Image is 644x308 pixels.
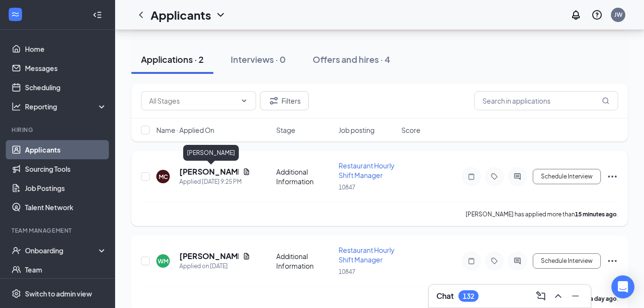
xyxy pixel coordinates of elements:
[602,97,609,105] svg: MagnifyingGlass
[158,257,168,265] div: WM
[25,178,107,198] a: Job Postings
[151,7,211,23] h1: Applicants
[159,173,168,181] div: MC
[489,257,500,265] svg: Tag
[533,169,601,184] button: Schedule Interview
[313,53,390,65] div: Offers and hires · 4
[339,246,395,264] span: Restaurant Hourly Shift Manager
[179,177,250,187] div: Applied [DATE] 9:25 PM
[607,171,618,182] svg: Ellipses
[25,39,107,59] a: Home
[463,292,474,300] div: 132
[12,289,21,298] svg: Settings
[591,9,603,21] svg: QuestionInfo
[550,288,566,304] button: ChevronUp
[436,291,454,301] h3: Chat
[149,95,236,106] input: All Stages
[25,78,107,97] a: Scheduling
[243,252,250,260] svg: Document
[339,184,355,191] span: 10847
[141,53,204,65] div: Applications · 2
[489,173,500,180] svg: Tag
[156,125,214,135] span: Name · Applied On
[268,95,280,107] svg: Filter
[12,226,105,235] div: Team Management
[93,10,102,20] svg: Collapse
[11,10,20,19] svg: WorkstreamLogo
[512,257,523,265] svg: ActiveChat
[474,91,618,110] input: Search in applications
[12,126,105,134] div: Hiring
[466,173,477,180] svg: Note
[25,59,107,78] a: Messages
[568,288,583,304] button: Minimize
[25,102,107,111] div: Reporting
[575,211,617,218] b: 15 minutes ago
[466,210,618,218] p: [PERSON_NAME] has applied more than .
[25,289,92,298] div: Switch to admin view
[25,246,99,255] div: Onboarding
[590,295,617,302] b: a day ago
[339,125,375,135] span: Job posting
[339,268,355,275] span: 10847
[276,251,333,271] div: Additional Information
[401,125,421,135] span: Score
[240,97,248,105] svg: ChevronDown
[533,253,601,269] button: Schedule Interview
[512,173,523,180] svg: ActiveChat
[231,53,286,65] div: Interviews · 0
[243,168,250,176] svg: Document
[179,166,239,177] h5: [PERSON_NAME]
[25,260,107,279] a: Team
[25,140,107,159] a: Applicants
[215,9,226,21] svg: ChevronDown
[260,91,309,110] button: Filter Filters
[179,261,250,271] div: Applied on [DATE]
[25,159,107,178] a: Sourcing Tools
[183,145,239,161] div: [PERSON_NAME]
[339,161,395,179] span: Restaurant Hourly Shift Manager
[276,125,295,135] span: Stage
[552,290,564,302] svg: ChevronUp
[614,11,622,19] div: JW
[607,255,618,267] svg: Ellipses
[611,275,634,298] div: Open Intercom Messenger
[12,102,21,111] svg: Analysis
[466,257,477,265] svg: Note
[135,9,147,21] svg: ChevronLeft
[179,251,239,261] h5: [PERSON_NAME]
[570,9,582,21] svg: Notifications
[535,290,547,302] svg: ComposeMessage
[25,198,107,217] a: Talent Network
[12,246,21,255] svg: UserCheck
[276,167,333,186] div: Additional Information
[533,288,549,304] button: ComposeMessage
[570,290,581,302] svg: Minimize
